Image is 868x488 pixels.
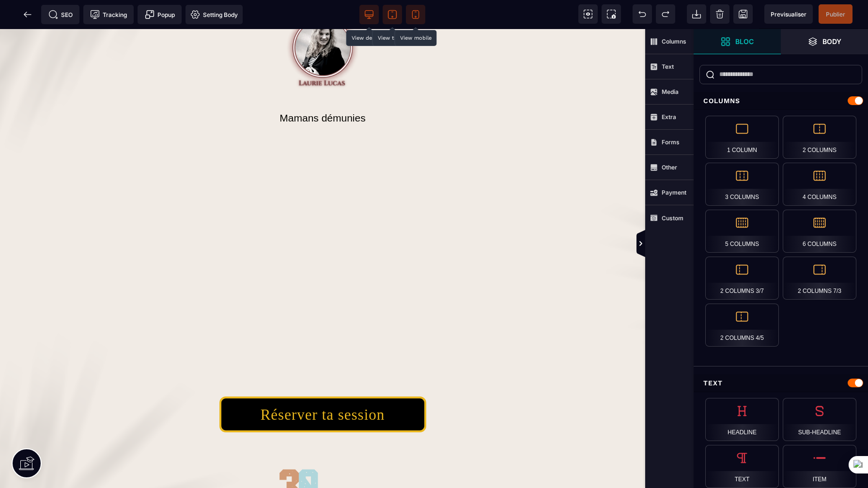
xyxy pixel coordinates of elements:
[783,398,856,441] div: Sub-Headline
[662,113,676,121] strong: Extra
[783,257,856,300] div: 2 Columns 7/3
[705,116,779,159] div: 1 Column
[764,4,813,24] span: Preview
[662,214,683,222] strong: Custom
[90,10,127,19] span: Tracking
[735,38,754,45] strong: Bloc
[145,10,175,19] span: Popup
[190,10,238,19] span: Setting Body
[694,29,781,54] span: Open Blocks
[705,304,779,347] div: 2 Columns 4/5
[783,163,856,206] div: 4 Columns
[602,4,621,24] span: Screenshot
[705,398,779,441] div: Headline
[694,92,868,110] div: Columns
[781,29,868,54] span: Open Layer Manager
[822,38,841,45] strong: Body
[783,210,856,253] div: 6 Columns
[783,445,856,488] div: Item
[662,138,680,146] strong: Forms
[219,367,426,403] button: Réserver ta session
[771,11,806,18] span: Previsualiser
[662,88,679,95] strong: Media
[705,257,779,300] div: 2 Columns 3/7
[705,163,779,206] div: 3 Columns
[705,210,779,253] div: 5 Columns
[662,164,677,171] strong: Other
[694,374,868,392] div: Text
[662,38,686,45] strong: Columns
[48,10,73,19] span: SEO
[783,116,856,159] div: 2 Columns
[65,80,580,97] text: Mamans démunies
[826,11,845,18] span: Publier
[578,4,598,24] span: View components
[705,445,779,488] div: Text
[662,189,686,196] strong: Payment
[662,63,674,70] strong: Text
